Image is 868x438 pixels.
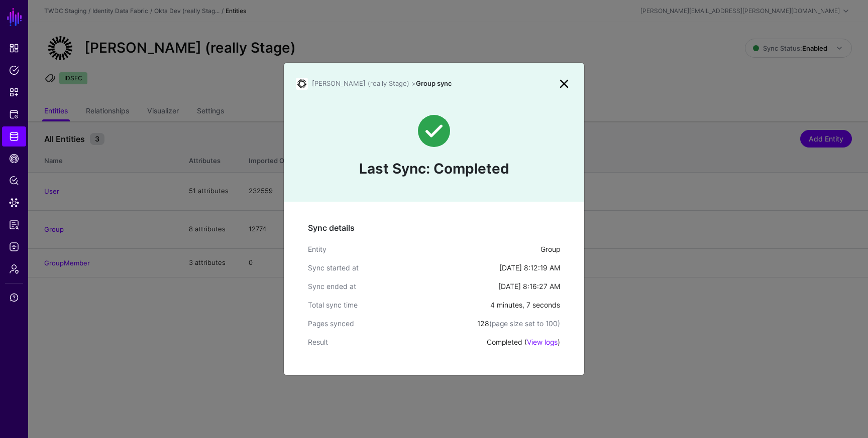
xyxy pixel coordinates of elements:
div: Sync started at [308,262,499,273]
h3: Group sync [312,80,556,88]
div: Pages synced [308,318,477,329]
span: [PERSON_NAME] (really Stage) > [312,79,416,87]
div: [DATE] 8:16:27 AM [498,281,560,291]
div: Completed ( ) [487,337,560,347]
div: 4 minutes, 7 seconds [490,300,560,310]
div: [DATE] 8:12:19 AM [499,262,560,273]
img: svg+xml;base64,PHN2ZyB3aWR0aD0iNjQiIGhlaWdodD0iNjQiIHZpZXdCb3g9IjAgMCA2NCA2NCIgZmlsbD0ibm9uZSIgeG... [296,78,308,90]
div: Result [308,337,487,347]
a: View logs [527,338,558,346]
div: Entity [308,244,540,254]
h5: Sync details [308,222,560,234]
div: Total sync time [308,300,490,310]
div: Group [540,244,560,254]
span: (page size set to 100) [489,319,560,328]
div: 128 [477,318,560,329]
div: Sync ended at [308,281,498,291]
h4: Last Sync: Completed [296,159,572,179]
